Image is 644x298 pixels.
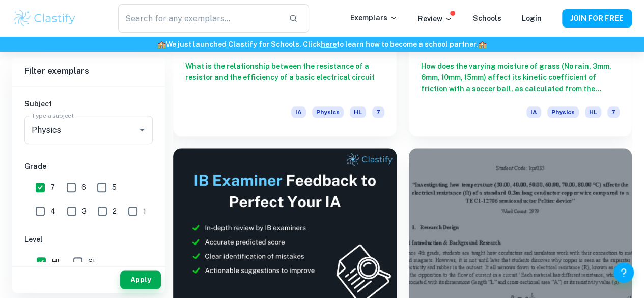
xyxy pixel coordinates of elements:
[473,14,501,22] a: Schools
[185,61,384,94] h6: What is the relationship between the resistance of a resistor and the efficiency of a basic elect...
[24,234,153,245] h6: Level
[562,9,632,28] button: JOIN FOR FREE
[24,160,153,172] h6: Grade
[613,262,634,283] button: Help and Feedback
[350,106,366,118] span: HL
[88,256,97,267] span: SL
[312,106,344,118] span: Physics
[143,206,146,217] span: 1
[157,40,166,48] span: 🏫
[421,61,620,94] h6: How does the varying moisture of grass (No rain, 3mm, 6mm, 10mm, 15mm) affect its kinetic coeffic...
[350,12,398,23] p: Exemplars
[113,206,117,217] span: 2
[32,111,74,120] label: Type a subject
[50,182,55,193] span: 7
[82,206,87,217] span: 3
[547,106,579,118] span: Physics
[12,8,77,29] img: Clastify logo
[291,106,306,118] span: IA
[418,13,453,24] p: Review
[81,182,86,193] span: 6
[585,106,601,118] span: HL
[51,256,61,267] span: HL
[118,4,281,33] input: Search for any exemplars...
[321,40,337,48] a: here
[607,106,620,118] span: 7
[372,106,384,118] span: 7
[12,57,165,86] h6: Filter exemplars
[522,14,542,22] a: Login
[478,40,487,48] span: 🏫
[50,206,55,217] span: 4
[526,106,541,118] span: IA
[120,270,161,289] button: Apply
[135,123,149,137] button: Open
[24,98,153,110] h6: Subject
[2,39,642,50] h6: We just launched Clastify for Schools. Click to learn how to become a school partner.
[112,182,117,193] span: 5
